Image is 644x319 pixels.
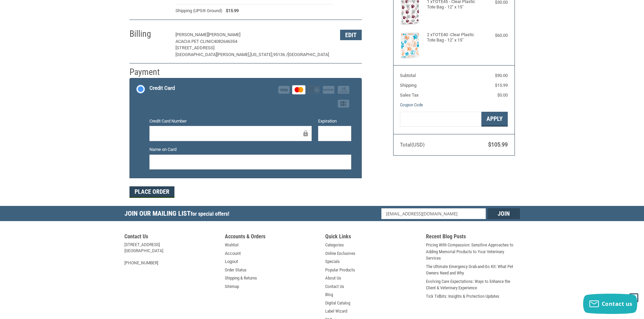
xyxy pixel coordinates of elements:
[175,52,250,57] span: [GEOGRAPHIC_DATA][PERSON_NAME],
[602,300,633,308] span: Contact us
[175,7,222,14] span: Shipping (UPS® Ground)
[288,52,329,57] span: [GEOGRAPHIC_DATA]
[129,67,169,78] h2: Payment
[325,283,344,290] a: Contact Us
[325,291,333,298] a: Blog
[208,32,240,37] span: [PERSON_NAME]
[497,92,508,98] span: $0.00
[225,275,257,282] a: Shipping & Returns
[325,258,340,265] a: Specials
[400,92,419,98] span: Sales Tax
[124,206,233,223] h5: Join Our Mailing List
[175,39,214,44] span: ACACIA PET CLINIC
[175,32,208,37] span: [PERSON_NAME]
[583,294,637,314] button: Contact us
[149,146,351,153] label: Name on Card
[426,263,520,276] a: The Ultimate Emergency Grab-and-Go Kit: What Pet Owners Need and Why
[124,233,218,242] h5: Contact Us
[481,32,508,39] div: $60.00
[495,83,508,88] span: $15.99
[149,83,175,94] div: Credit Card
[250,52,273,57] span: [US_STATE],
[318,118,351,125] label: Expiration
[325,242,344,248] a: Categories
[426,278,520,291] a: Evolving Care Expectations: Ways to Enhance the Client & Veterinary Experience
[400,112,481,127] input: Gift Certificate or Coupon Code
[175,45,214,50] span: [STREET_ADDRESS]
[325,250,355,257] a: Online Exclusives
[225,283,239,290] a: Sitemap
[400,142,425,148] span: Total (USD)
[325,275,341,282] a: About Us
[426,293,499,300] a: Tick Tidbits: Insights & Protection Updates
[222,7,239,14] span: $15.99
[325,233,419,242] h5: Quick Links
[225,242,239,248] a: Wishlist
[129,28,169,39] h2: Billing
[124,242,218,266] address: [STREET_ADDRESS] [GEOGRAPHIC_DATA] [PHONE_NUMBER]
[340,30,362,40] button: Edit
[400,73,416,78] span: Subtotal
[495,73,508,78] span: $90.00
[129,186,174,198] button: Place Order
[488,141,508,148] span: $105.99
[149,118,312,125] label: Credit Card Number
[225,250,241,257] a: Account
[325,308,347,315] a: Label Wizard
[381,208,486,219] input: Email
[273,52,288,57] span: 95136 /
[225,267,246,273] a: Order Status
[400,102,423,107] a: Coupon Code
[427,32,479,43] h4: 2 x TOTE40 -Clear Plastic Tote Bag - 12" x 15"
[325,267,355,273] a: Popular Products
[225,258,238,265] a: Logout
[400,83,416,88] span: Shipping
[481,112,508,127] button: Apply
[426,233,520,242] h5: Recent Blog Posts
[426,242,520,262] a: Pricing With Compassion: Sensitive Approaches to Adding Memorial Products to Your Veterinary Serv...
[487,208,520,219] input: Join
[191,211,229,217] span: for special offers!
[214,39,237,44] span: 4082646354
[225,233,319,242] h5: Accounts & Orders
[325,300,350,307] a: Digital Catalog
